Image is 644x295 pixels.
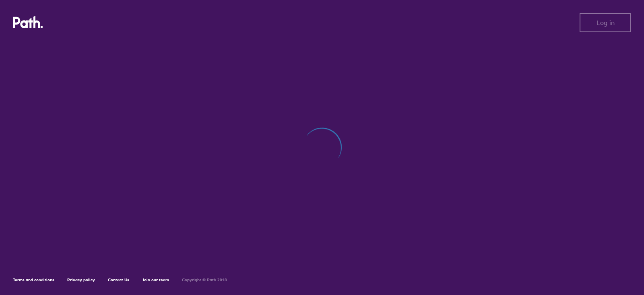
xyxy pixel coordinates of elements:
[142,277,169,283] a: Join our team
[182,278,227,283] h6: Copyright © Path 2018
[13,277,54,283] a: Terms and conditions
[108,277,129,283] a: Contact Us
[597,19,615,26] span: Log in
[580,13,631,32] button: Log in
[67,277,95,283] a: Privacy policy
